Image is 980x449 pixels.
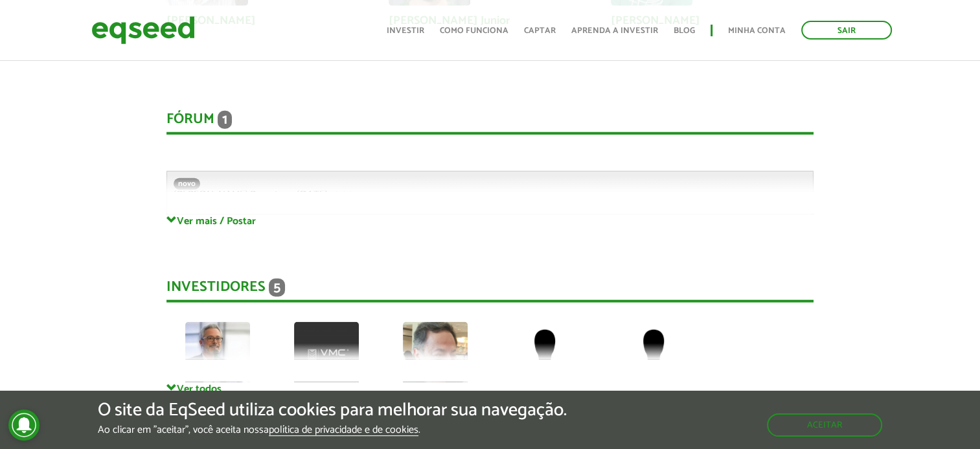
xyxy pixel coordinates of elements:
[674,27,695,35] a: Blog
[387,27,424,35] a: Investir
[801,21,892,40] a: Sair
[571,27,658,35] a: Aprenda a investir
[218,111,232,129] span: 1
[166,279,814,303] div: Investidores
[166,111,814,135] div: Fórum
[524,27,556,35] a: Captar
[728,27,786,35] a: Minha conta
[269,425,418,436] a: política de privacidade e de cookies
[185,322,250,387] img: picture-112313-1743624016.jpg
[98,400,567,420] h5: O site da EqSeed utiliza cookies para melhorar sua navegação.
[512,322,577,387] img: default-user.png
[269,279,285,297] span: 5
[166,382,814,395] a: Ver todos
[403,322,468,387] img: picture-112624-1716663541.png
[621,322,686,387] img: default-user.png
[294,322,359,387] img: picture-100036-1732821753.png
[166,214,814,227] a: Ver mais / Postar
[91,13,195,47] img: EqSeed
[98,424,567,436] p: Ao clicar em "aceitar", você aceita nossa .
[440,27,508,35] a: Como funciona
[767,413,882,437] button: Aceitar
